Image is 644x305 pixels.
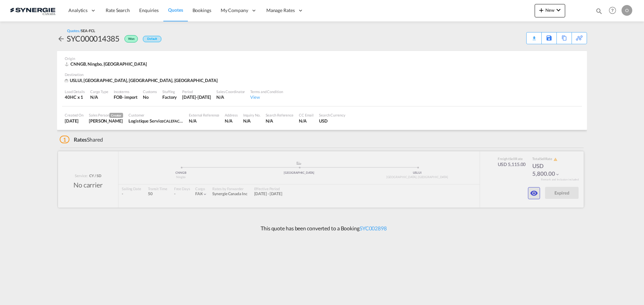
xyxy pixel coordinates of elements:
[109,113,123,118] span: Creator
[114,94,122,100] div: FOB
[106,7,130,13] span: Rate Search
[143,89,157,94] div: Customs
[535,4,565,17] button: icon-plus 400-fgNewicon-chevron-down
[554,6,562,14] md-icon: icon-chevron-down
[537,6,545,14] md-icon: icon-plus 400-fg
[193,7,211,13] span: Bookings
[143,94,157,100] div: No
[319,118,345,124] div: USD
[65,94,85,100] div: 40HC x 1
[319,112,345,118] div: Search Currency
[128,37,136,43] span: Won
[139,7,159,13] span: Enquiries
[542,32,556,44] div: Save As Template
[266,112,293,118] div: Search Reference
[68,7,88,14] span: Analytics
[266,118,293,124] div: N/A
[89,118,123,124] div: Adriana Groposila
[243,118,260,124] div: N/A
[128,112,183,118] div: Customer
[257,225,387,232] p: This quote has been converted to a Booking
[250,89,283,94] div: Terms and Condition
[10,3,55,18] img: 1f56c880d42311ef80fc7dca854c8e59.png
[299,118,314,124] div: N/A
[182,89,211,94] div: Period
[225,118,237,124] div: N/A
[595,7,603,15] md-icon: icon-magnify
[537,7,562,13] span: New
[225,112,237,118] div: Address
[65,77,219,84] div: USLUI, Louisville, KY, Americas
[81,28,95,33] span: SEA-FCL
[221,7,248,14] span: My Company
[216,94,245,100] div: N/A
[528,187,540,199] button: icon-eye
[122,94,138,100] div: - import
[57,35,65,43] md-icon: icon-arrow-left
[530,33,538,39] md-icon: icon-download
[119,33,140,44] div: Won
[89,112,123,118] div: Sales Person
[299,112,314,118] div: CC Email
[266,7,295,14] span: Manage Rates
[65,89,85,94] div: Load Details
[189,112,219,118] div: External Reference
[622,5,632,16] div: O
[57,33,67,44] div: icon-arrow-left
[90,94,108,100] div: N/A
[128,118,183,124] div: Logistique Service
[65,118,84,124] div: 28 Aug 2025
[90,89,108,94] div: Cargo Type
[530,189,538,197] md-icon: icon-eye
[60,136,103,143] div: Shared
[360,225,387,231] a: SYC002898
[67,28,95,33] div: Quotes /SEA-FCL
[164,118,185,124] span: CALEFACTIO
[143,36,161,42] div: Default
[65,56,579,61] div: Origin
[114,89,138,94] div: Incoterms
[530,32,538,39] div: Quote PDF is not available at this time
[168,7,183,13] span: Quotes
[216,89,245,94] div: Sales Coordinator
[65,112,84,118] div: Created On
[74,136,87,143] span: Rates
[607,5,618,16] span: Help
[60,136,69,143] span: 1
[65,61,149,67] div: CNNGB, Ningbo, Asia Pacific
[70,61,147,67] span: CNNGB, Ningbo, [GEOGRAPHIC_DATA]
[595,7,603,17] div: icon-magnify
[243,112,260,118] div: Inquiry No.
[189,118,219,124] div: N/A
[67,33,119,44] div: SYC000014385
[250,94,283,100] div: View
[162,89,177,94] div: Stuffing
[162,94,177,100] div: Factory Stuffing
[182,94,211,100] div: 14 Sep 2025
[65,72,579,77] div: Destination
[607,5,622,17] div: Help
